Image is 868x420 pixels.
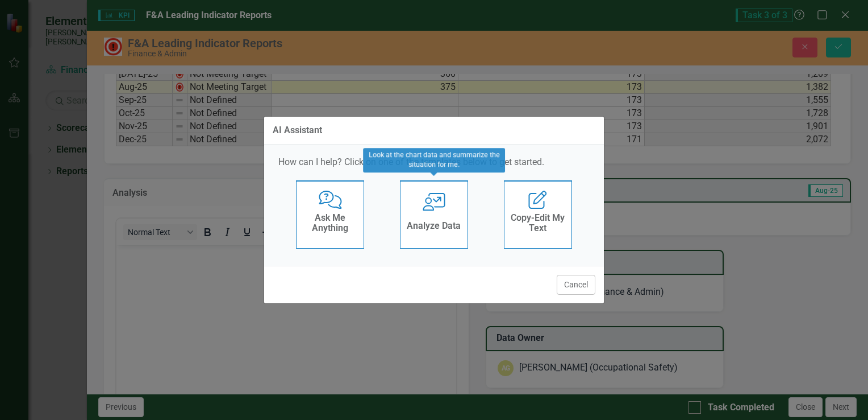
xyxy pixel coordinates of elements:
h4: Analyze Data [407,221,461,231]
h4: Ask Me Anything [302,213,358,233]
div: AI Assistant [273,125,322,135]
button: Cancel [557,275,595,295]
p: How can I help? Click on one of the templates below to get started. [278,156,590,169]
h4: Copy-Edit My Text [510,213,566,233]
div: Look at the chart data and summarize the situation for me. [363,148,505,172]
